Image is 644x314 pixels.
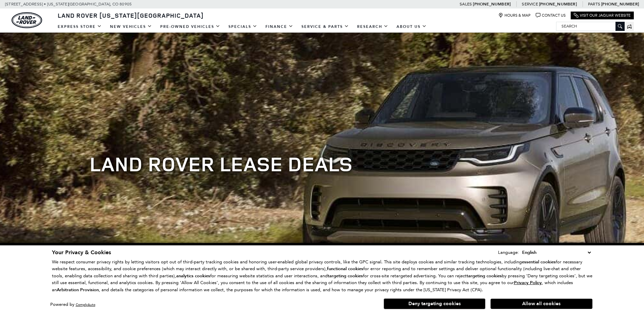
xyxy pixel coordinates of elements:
a: [PHONE_NUMBER] [539,1,577,7]
a: About Us [392,21,431,33]
a: Hours & Map [498,13,531,18]
strong: targeting cookies [328,273,363,279]
strong: analytics cookies [176,273,210,279]
u: Privacy Policy [514,280,542,286]
a: Land Rover [US_STATE][GEOGRAPHIC_DATA] [54,11,208,19]
select: Language Select [520,249,592,256]
span: Sales [460,2,472,6]
a: ComplyAuto [76,302,95,307]
strong: Arbitration Provision [57,287,99,293]
a: Service & Parts [297,21,353,33]
a: Pre-Owned Vehicles [156,21,224,33]
a: New Vehicles [106,21,156,33]
span: Land Rover [US_STATE][GEOGRAPHIC_DATA] [58,11,204,19]
a: Contact Us [536,13,566,18]
strong: functional cookies [327,266,363,272]
input: Search [556,22,624,30]
img: Land Rover [12,12,42,28]
button: Allow all cookies [491,299,592,309]
span: Service [522,2,538,6]
strong: targeting cookies [466,273,502,279]
button: Deny targeting cookies [384,298,485,309]
a: EXPRESS STORE [54,21,106,33]
a: Privacy Policy [514,280,542,285]
a: Specials [224,21,261,33]
strong: essential cookies [522,259,556,265]
span: Parts [588,2,600,6]
a: Research [353,21,392,33]
a: land-rover [12,12,42,28]
a: [STREET_ADDRESS] • [US_STATE][GEOGRAPHIC_DATA], CO 80905 [5,2,132,6]
a: Visit Our Jaguar Website [574,13,631,18]
a: [PHONE_NUMBER] [601,1,639,7]
div: Powered by [50,302,95,307]
nav: Main Navigation [54,21,431,33]
span: Your Privacy & Cookies [52,249,111,256]
span: Land Rover Lease Deals [90,150,353,177]
a: Finance [261,21,297,33]
a: [PHONE_NUMBER] [473,1,511,7]
div: Language: [498,250,519,255]
p: We respect consumer privacy rights by letting visitors opt out of third-party tracking cookies an... [52,259,592,294]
